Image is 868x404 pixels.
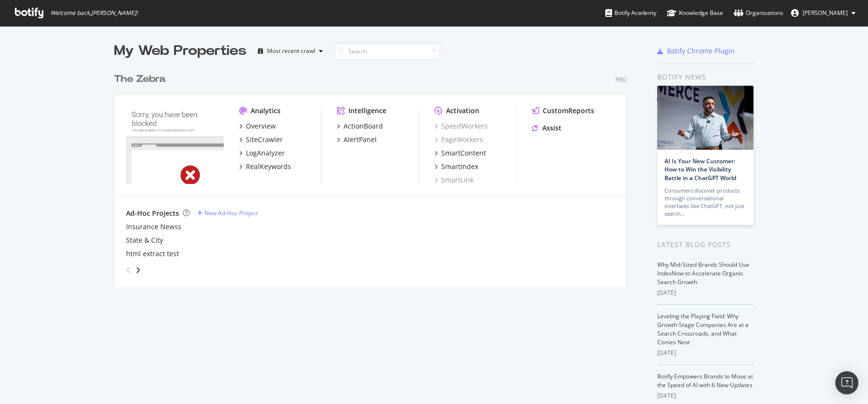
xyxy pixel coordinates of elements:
div: The Zebra [114,72,166,86]
div: AlertPanel [344,135,377,144]
div: Botify Chrome Plugin [667,46,735,56]
div: Pro [615,76,626,84]
div: RealKeywords [246,162,291,171]
div: Knowledge Base [667,8,723,18]
div: Consumers discover products through conversational interfaces like ChatGPT, not just search… [664,187,746,218]
a: html extract test [126,249,179,259]
a: LogAnalyzer [239,148,285,158]
a: CustomReports [532,106,594,116]
span: Meredith Gummerson [803,9,848,17]
div: Most recent crawl [267,48,315,54]
a: SpeedWorkers [434,121,488,131]
a: Insurance Newss [126,222,181,232]
div: Overview [246,121,276,131]
a: ActionBoard [337,121,383,131]
button: [PERSON_NAME] [783,5,863,21]
div: grid [114,61,634,287]
button: Most recent crawl [254,43,327,59]
div: Organizations [734,8,783,18]
div: Open Intercom Messenger [835,371,858,394]
a: AI Is Your New Customer: How to Win the Visibility Battle in a ChatGPT World [664,157,736,182]
div: angle-left [122,262,135,278]
div: [DATE] [657,288,754,297]
div: Latest Blog Posts [657,239,754,250]
div: [DATE] [657,349,754,357]
img: AI Is Your New Customer: How to Win the Visibility Battle in a ChatGPT World [657,86,753,150]
div: CustomReports [543,106,594,116]
a: SmartLink [434,175,473,185]
div: SmartIndex [441,162,478,171]
div: Assist [542,123,562,133]
div: ActionBoard [344,121,383,131]
div: Activation [446,106,479,116]
a: AlertPanel [337,135,377,144]
a: The Zebra [114,72,169,86]
div: [DATE] [657,391,754,400]
span: Welcome back, [PERSON_NAME] ! [51,9,138,17]
div: Analytics [251,106,281,116]
a: Why Mid-Sized Brands Should Use IndexNow to Accelerate Organic Search Growth [657,261,749,286]
a: RealKeywords [239,162,291,171]
input: Search [334,43,440,60]
div: Botify Academy [605,8,656,18]
img: thezebra.com [126,106,224,184]
a: Overview [239,121,276,131]
div: LogAnalyzer [246,148,285,158]
div: angle-right [135,265,141,275]
a: New Ad-Hoc Project [197,209,258,217]
a: Leveling the Playing Field: Why Growth-Stage Companies Are at a Search Crossroads, and What Comes... [657,312,749,346]
div: Intelligence [348,106,386,116]
a: State & City [126,235,163,245]
div: Botify news [657,72,754,82]
a: SmartIndex [434,162,478,171]
a: Botify Chrome Plugin [657,46,735,56]
a: SiteCrawler [239,135,283,144]
div: SiteCrawler [246,135,283,144]
div: Ad-Hoc Projects [126,209,179,218]
a: Assist [532,123,562,133]
a: Botify Empowers Brands to Move at the Speed of AI with 6 New Updates [657,372,753,389]
div: SmartContent [441,148,486,158]
a: SmartContent [434,148,486,158]
a: PageWorkers [434,135,483,144]
div: New Ad-Hoc Project [204,209,258,217]
div: My Web Properties [114,41,246,61]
